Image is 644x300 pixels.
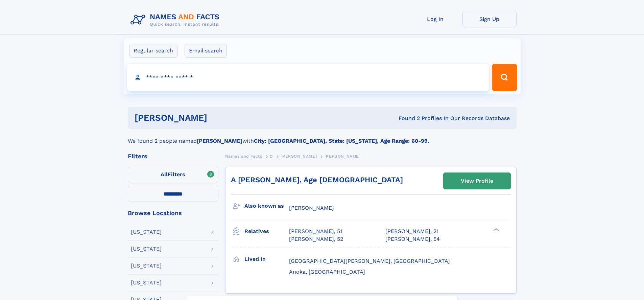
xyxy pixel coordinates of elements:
[281,154,317,159] span: [PERSON_NAME]
[244,253,289,265] h3: Lived in
[185,44,227,58] label: Email search
[244,200,289,212] h3: Also known as
[385,228,438,235] a: [PERSON_NAME], 21
[254,138,428,144] b: City: [GEOGRAPHIC_DATA], State: [US_STATE], Age Range: 60-99
[408,11,462,27] a: Log In
[461,173,493,189] div: View Profile
[128,167,218,183] label: Filters
[444,173,510,189] a: View Profile
[244,226,289,237] h3: Relatives
[128,11,225,29] img: Logo Names and Facts
[128,210,218,216] div: Browse Locations
[462,11,517,27] a: Sign Up
[131,229,162,235] div: [US_STATE]
[385,235,440,243] a: [PERSON_NAME], 54
[131,246,162,252] div: [US_STATE]
[492,228,500,232] div: ❯
[161,171,168,178] span: All
[225,152,262,160] a: Names and Facts
[127,64,489,91] input: search input
[289,205,334,211] span: [PERSON_NAME]
[128,129,517,145] div: We found 2 people named with .
[131,280,162,285] div: [US_STATE]
[131,263,162,269] div: [US_STATE]
[289,235,343,243] a: [PERSON_NAME], 52
[289,269,365,275] span: Anoka, [GEOGRAPHIC_DATA]
[128,153,218,159] div: Filters
[231,176,403,184] a: A [PERSON_NAME], Age [DEMOGRAPHIC_DATA]
[270,154,273,159] span: D
[197,138,242,144] b: [PERSON_NAME]
[270,152,273,160] a: D
[289,228,342,235] a: [PERSON_NAME], 51
[289,258,450,264] span: [GEOGRAPHIC_DATA][PERSON_NAME], [GEOGRAPHIC_DATA]
[135,114,303,122] h1: [PERSON_NAME]
[281,152,317,160] a: [PERSON_NAME]
[129,44,177,58] label: Regular search
[325,154,361,159] span: [PERSON_NAME]
[303,115,510,122] div: Found 2 Profiles In Our Records Database
[492,64,517,91] button: Search Button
